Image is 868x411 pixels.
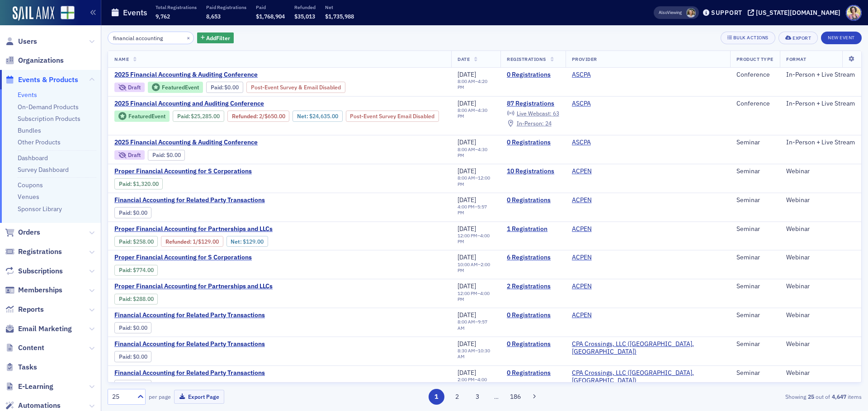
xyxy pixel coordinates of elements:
[114,340,266,348] a: Financial Accounting for Related Party Transactions
[211,84,222,91] a: Paid
[572,369,724,385] span: CPA Crossings, LLC (Rochester, MI)
[572,282,629,291] span: ACPEN
[114,178,163,189] div: Paid: 14 - $132000
[114,71,419,79] a: 2025 Financial Accounting & Auditing Conference
[173,111,224,121] div: Paid: 91 - $2528500
[458,204,494,216] div: –
[114,311,266,319] span: Financial Accounting for Related Party Transactions
[18,91,37,99] a: Events
[5,266,63,276] a: Subscriptions
[458,203,487,216] time: 5:57 PM
[114,225,342,233] a: Proper Financial Accounting for Partnerships and LLCs
[507,369,559,377] a: 0 Registrations
[507,340,559,348] a: 0 Registrations
[429,389,444,405] button: 1
[786,225,855,233] div: Webinar
[133,382,147,389] span: $0.00
[114,196,266,204] span: Financial Accounting for Related Party Transactions
[517,120,544,127] span: In-Person :
[5,362,37,372] a: Tasks
[458,261,490,273] time: 2:00 PM
[18,305,44,314] span: Reports
[458,347,490,360] time: 10:30 AM
[206,4,246,10] p: Paid Registrations
[165,238,193,245] span: :
[736,282,774,291] div: Seminar
[13,6,54,21] a: SailAMX
[449,389,465,405] button: 2
[572,139,629,147] span: ASCPA
[507,311,559,319] a: 0 Registrations
[119,324,130,331] a: Paid
[119,238,133,245] span: :
[786,282,855,291] div: Webinar
[572,225,629,233] span: ACPEN
[733,35,769,40] div: Bulk Actions
[114,369,266,377] a: Financial Accounting for Related Party Transactions
[325,13,354,20] span: $1,735,988
[114,71,266,79] span: 2025 Financial Accounting & Auditing Conference
[748,9,844,16] button: [US_STATE][DOMAIN_NAME]
[256,13,285,20] span: $1,768,904
[470,389,486,405] button: 3
[458,282,476,290] span: [DATE]
[786,100,855,108] div: In-Person + Live Stream
[458,175,475,181] time: 8:00 AM
[114,100,445,108] a: 2025 Financial Accounting and Auditing Conference
[119,238,130,245] a: Paid
[572,71,591,79] a: ASCPA
[18,285,62,295] span: Memberships
[18,193,39,201] a: Venues
[231,238,243,245] span: Net :
[133,267,154,273] span: $774.00
[458,369,476,377] span: [DATE]
[148,82,203,93] div: Featured Event
[458,79,494,90] div: –
[736,196,774,204] div: Seminar
[458,107,475,113] time: 8:00 AM
[458,233,494,245] div: –
[128,85,141,90] div: Draft
[786,311,855,319] div: Webinar
[786,139,855,147] div: In-Person + Live Stream
[243,238,264,245] span: $129.00
[786,254,855,262] div: Webinar
[659,9,667,15] div: Also
[572,282,592,291] a: ACPEN
[458,203,475,210] time: 4:00 PM
[507,225,559,233] a: 1 Registration
[572,340,724,356] a: CPA Crossings, LLC ([GEOGRAPHIC_DATA], [GEOGRAPHIC_DATA])
[206,13,221,20] span: 8,653
[736,311,774,319] div: Seminar
[5,55,64,65] a: Organizations
[161,236,223,247] div: Refunded: 2 - $25800
[458,175,490,187] time: 12:00 PM
[458,340,476,348] span: [DATE]
[114,322,151,333] div: Paid: 0 - $0
[736,100,774,108] div: Conference
[264,113,285,120] span: $650.00
[572,71,629,79] span: ASCPA
[198,238,219,245] span: $129.00
[18,166,69,174] a: Survey Dashboard
[114,225,273,233] span: Proper Financial Accounting for Partnerships and LLCs
[119,209,130,216] a: Paid
[119,267,133,273] span: :
[18,55,64,65] span: Organizations
[786,71,855,79] div: In-Person + Live Stream
[458,78,475,84] time: 8:00 AM
[114,254,266,262] span: Proper Financial Accounting for S Corporations
[572,311,592,319] a: ACPEN
[133,238,154,245] span: $258.00
[572,254,592,262] a: ACPEN
[5,247,62,257] a: Registrations
[572,167,629,175] span: ACPEN
[224,84,239,91] span: $0.00
[112,392,132,402] div: 25
[246,82,345,92] div: Post-Event Survey
[114,139,266,147] a: 2025 Financial Accounting & Auditing Conference
[786,56,806,62] span: Format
